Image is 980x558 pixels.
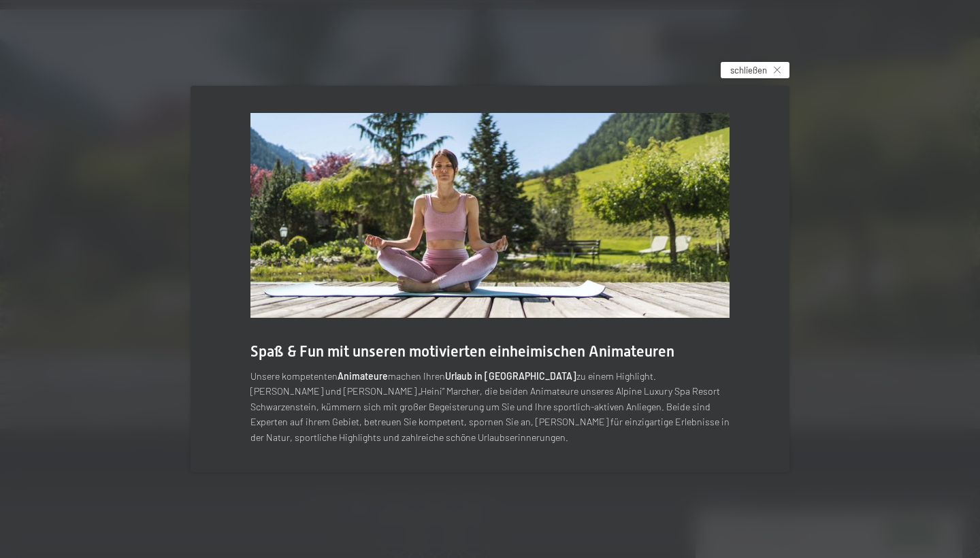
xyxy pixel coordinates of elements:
img: Aktivurlaub im Wellnesshotel - Hotel mit Fitnessstudio - Yogaraum [250,113,730,318]
span: Spaß & Fun mit unseren motivierten einheimischen Animateuren [250,343,674,360]
strong: Animateure [338,370,388,382]
span: schließen [730,64,767,76]
p: Unsere kompetenten machen Ihren zu einem Highlight. [PERSON_NAME] und [PERSON_NAME] „Heini“ March... [250,369,730,446]
strong: Urlaub in [GEOGRAPHIC_DATA] [445,370,576,382]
